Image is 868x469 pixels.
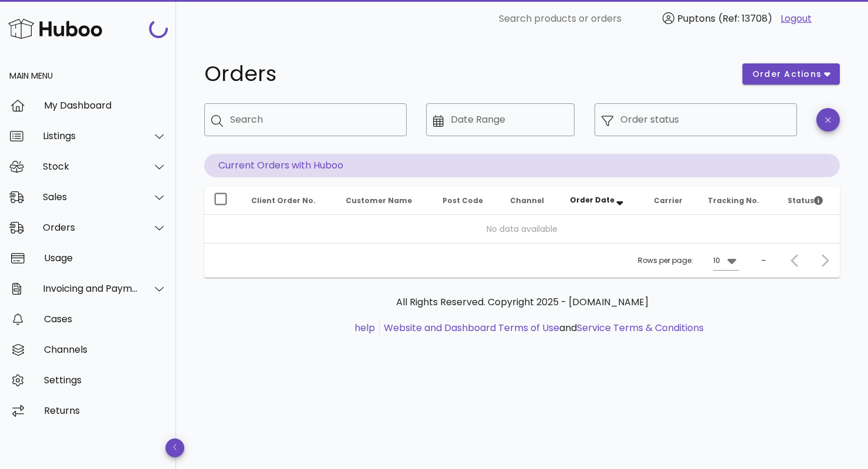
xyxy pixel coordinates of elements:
[560,187,644,215] th: Order Date: Sorted descending. Activate to remove sorting.
[752,68,822,80] span: order actions
[251,195,316,205] span: Client Order No.
[443,195,483,205] span: Post Code
[718,12,772,25] span: (Ref: 13708)
[214,295,830,309] p: All Rights Reserved. Copyright 2025 - [DOMAIN_NAME]
[778,187,840,215] th: Status
[384,321,559,335] a: Website and Dashboard Terms of Use
[577,321,704,335] a: Service Terms & Conditions
[43,161,139,172] div: Stock
[654,195,683,205] span: Carrier
[510,195,544,205] span: Channel
[242,187,336,215] th: Client Order No.
[433,187,501,215] th: Post Code
[8,16,102,41] img: Huboo Logo
[44,100,167,111] div: My Dashboard
[788,195,823,205] span: Status
[501,187,560,215] th: Channel
[713,251,739,270] div: 10Rows per page:
[336,187,433,215] th: Customer Name
[761,255,766,266] div: –
[742,63,840,85] button: order actions
[644,187,698,215] th: Carrier
[781,12,812,26] a: Logout
[44,344,167,355] div: Channels
[677,12,715,25] span: Puptons
[204,154,840,177] p: Current Orders with Huboo
[44,252,167,264] div: Usage
[713,255,720,266] div: 10
[44,405,167,416] div: Returns
[43,191,139,203] div: Sales
[698,187,778,215] th: Tracking No.
[43,222,139,233] div: Orders
[43,130,139,141] div: Listings
[204,63,728,85] h1: Orders
[354,321,375,335] a: help
[380,321,704,335] li: and
[638,244,739,278] div: Rows per page:
[44,313,167,325] div: Cases
[44,374,167,386] div: Settings
[570,195,614,205] span: Order Date
[346,195,412,205] span: Customer Name
[708,195,759,205] span: Tracking No.
[43,283,139,294] div: Invoicing and Payments
[204,215,840,243] td: No data available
